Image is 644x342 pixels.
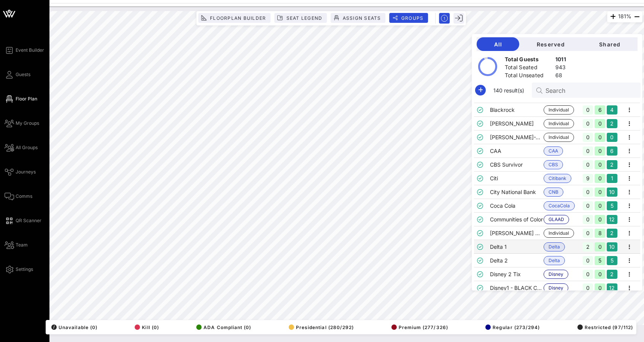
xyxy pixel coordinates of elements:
[549,161,558,169] span: CBS
[607,160,617,169] div: 2
[583,119,593,128] div: 0
[583,174,593,183] div: 9
[607,242,617,251] div: 10
[286,322,354,332] button: Presidential (280/292)
[477,37,519,51] button: All
[595,256,605,265] div: 5
[16,120,39,127] span: My Groups
[607,105,617,115] div: 4
[607,146,617,156] div: 6
[583,105,593,115] div: 0
[505,64,552,73] div: Total Seated
[595,160,605,169] div: 0
[5,143,38,152] a: All Groups
[555,64,566,73] div: 943
[595,119,605,128] div: 0
[490,172,544,185] td: Citi
[607,11,642,22] div: 181%
[194,322,251,332] button: ADA Compliant (0)
[490,226,544,240] td: [PERSON_NAME] Moonves
[286,15,322,21] span: Seat Legend
[490,240,544,254] td: Delta 1
[607,201,617,210] div: 5
[607,215,617,224] div: 12
[582,37,638,51] button: Shared
[490,254,544,267] td: Delta 2
[490,213,544,226] td: Communities of Color
[16,47,44,54] span: Event Builder
[490,130,544,144] td: [PERSON_NAME]-WCBoard
[490,158,544,172] td: CBS Survivor
[505,72,552,81] div: Total Unseated
[51,325,57,330] div: /
[595,105,605,115] div: 6
[555,72,566,81] div: 68
[583,229,593,238] div: 0
[583,188,593,197] div: 0
[583,160,593,169] div: 0
[607,133,617,142] div: 0
[549,147,558,155] span: CAA
[5,240,28,250] a: Team
[483,41,513,48] span: All
[549,133,569,142] span: Individual
[16,266,33,273] span: Settings
[490,117,544,130] td: [PERSON_NAME]
[196,325,251,330] span: ADA Compliant (0)
[583,146,593,156] div: 0
[16,169,36,175] span: Journeys
[549,243,560,251] span: Delta
[607,174,617,183] div: 1
[274,13,327,23] button: Seat Legend
[519,37,582,51] button: Reserved
[505,56,552,65] div: Total Guests
[135,325,159,330] span: Kill (0)
[331,13,385,23] button: Assign Seats
[5,70,30,79] a: Guests
[607,270,617,279] div: 2
[595,242,605,251] div: 0
[210,15,266,21] span: Floorplan Builder
[483,322,540,332] button: Regular (273/294)
[549,202,570,210] span: CocaCola
[16,217,41,224] span: QR Scanner
[583,201,593,210] div: 0
[49,322,97,332] button: /Unavailable (0)
[549,215,564,224] span: GLAAD
[595,133,605,142] div: 0
[389,322,448,332] button: Premium (277/326)
[5,167,36,177] a: Journeys
[490,281,544,295] td: Disney1 - BLACK CAKE
[198,13,271,23] button: Floorplan Builder
[595,270,605,279] div: 0
[5,46,44,55] a: Event Builder
[16,193,32,200] span: Comms
[16,95,37,102] span: Floor Plan
[607,283,617,293] div: 12
[549,284,563,292] span: Disney
[549,119,569,128] span: Individual
[583,215,593,224] div: 0
[51,325,97,330] span: Unavailable (0)
[342,15,381,21] span: Assign Seats
[577,325,633,330] span: Restricted (97/112)
[490,144,544,158] td: CAA
[5,265,33,274] a: Settings
[549,174,566,183] span: Citibank
[583,133,593,142] div: 0
[607,229,617,238] div: 2
[549,106,569,114] span: Individual
[391,325,448,330] span: Premium (277/326)
[595,229,605,238] div: 8
[16,71,30,78] span: Guests
[16,144,38,151] span: All Groups
[583,283,593,293] div: 0
[583,242,593,251] div: 2
[607,256,617,265] div: 5
[588,41,631,48] span: Shared
[607,119,617,128] div: 2
[607,188,617,197] div: 10
[549,188,558,196] span: CNB
[5,192,32,201] a: Comms
[549,229,569,237] span: Individual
